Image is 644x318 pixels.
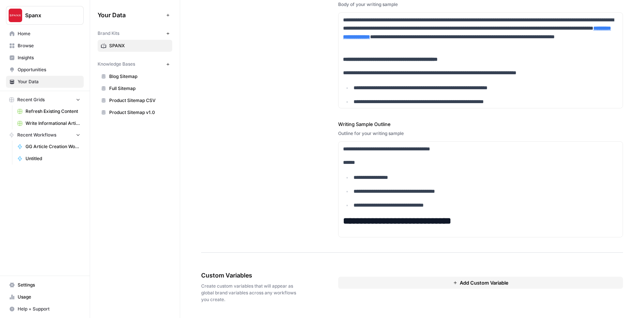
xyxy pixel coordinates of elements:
[460,279,509,286] span: Add Custom Variable
[9,9,22,22] img: Spanx Logo
[338,1,623,8] div: Body of your writing sample
[98,61,135,67] span: Knowledge Bases
[6,94,84,105] button: Recent Grids
[109,42,169,49] span: SPANX
[26,108,80,115] span: Refresh Existing Content
[6,129,84,141] button: Recent Workflows
[18,78,80,85] span: Your Data
[6,76,84,88] a: Your Data
[18,66,80,73] span: Opportunities
[6,303,84,315] button: Help + Support
[18,54,80,61] span: Insights
[6,40,84,52] a: Browse
[18,42,80,49] span: Browse
[98,106,172,118] a: Product Sitemap v1.0
[109,85,169,92] span: Full Sitemap
[18,30,80,37] span: Home
[98,70,172,82] a: Blog Sitemap
[109,109,169,116] span: Product Sitemap v1.0
[6,28,84,40] a: Home
[201,283,296,303] span: Create custom variables that will appear as global brand variables across any workflows you create.
[338,120,623,128] label: Writing Sample Outline
[18,294,80,300] span: Usage
[338,130,623,137] div: Outline for your writing sample
[6,6,84,25] button: Workspace: Spanx
[98,40,172,52] a: SPANX
[98,30,119,37] span: Brand Kits
[17,96,45,103] span: Recent Grids
[26,155,80,162] span: Untitled
[6,291,84,303] a: Usage
[6,279,84,291] a: Settings
[6,64,84,76] a: Opportunities
[17,132,56,138] span: Recent Workflows
[25,12,71,19] span: Spanx
[338,277,623,289] button: Add Custom Variable
[98,82,172,94] a: Full Sitemap
[26,120,80,127] span: Write Informational Article
[201,271,296,280] span: Custom Variables
[109,97,169,104] span: Product Sitemap CSV
[14,117,84,129] a: Write Informational Article
[18,306,80,312] span: Help + Support
[26,143,80,150] span: GG Article Creation Workflow
[14,153,84,165] a: Untitled
[6,52,84,64] a: Insights
[14,141,84,153] a: GG Article Creation Workflow
[18,282,80,288] span: Settings
[98,94,172,106] a: Product Sitemap CSV
[98,10,163,19] span: Your Data
[14,105,84,117] a: Refresh Existing Content
[109,73,169,80] span: Blog Sitemap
